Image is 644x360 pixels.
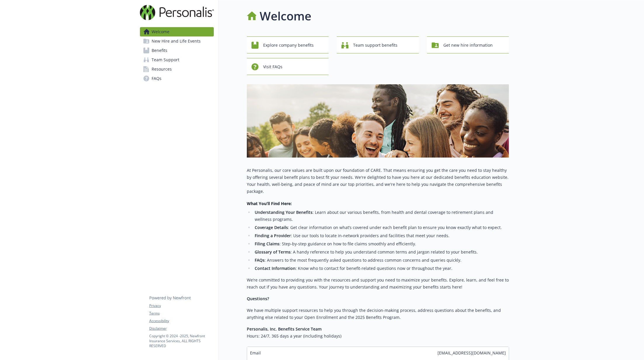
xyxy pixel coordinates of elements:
strong: Finding a Provider [255,233,291,238]
img: overview page banner [247,84,509,158]
strong: Coverage Details [255,225,288,230]
span: Team Support [152,55,179,64]
a: Team Support [140,55,214,64]
p: Copyright © 2024 - 2025 , Newfront Insurance Services, ALL RIGHTS RESERVED [149,333,213,348]
span: Welcome [152,27,169,36]
a: Terms [149,311,213,316]
span: Visit FAQs [263,61,282,72]
li: : Answers to the most frequently asked questions to address common concerns and queries quickly. [253,257,509,264]
strong: Filing Claims [255,241,280,247]
span: [EMAIL_ADDRESS][DOMAIN_NAME] [438,350,506,356]
a: Resources [140,64,214,74]
h6: Hours: 24/7, 365 days a year (including holidays)​ [247,333,509,340]
li: : Use our tools to locate in-network providers and facilities that meet your needs. [253,232,509,239]
button: Explore company benefits [247,36,329,53]
li: : Get clear information on what’s covered under each benefit plan to ensure you know exactly what... [253,224,509,231]
strong: FAQs [255,257,265,263]
a: Accessibility [149,318,213,324]
strong: Contact Information [255,265,296,271]
span: FAQs [152,74,162,83]
a: New Hire and Life Events [140,36,214,46]
strong: Glossary of Terms [255,249,291,255]
span: Explore company benefits [263,40,314,51]
a: Disclaimer [149,326,213,331]
a: Benefits [140,46,214,55]
p: At Personalis, our core values are built upon our foundation of CARE. That means ensuring you get... [247,167,509,195]
li: : A handy reference to help you understand common terms and jargon related to your benefits. [253,249,509,256]
p: We’re committed to providing you with the resources and support you need to maximize your benefit... [247,277,509,291]
li: : Step-by-step guidance on how to file claims smoothly and efficiently. [253,240,509,247]
button: Visit FAQs [247,58,329,75]
li: : Know who to contact for benefit-related questions now or throughout the year. [253,265,509,272]
strong: Questions? [247,296,269,301]
strong: Understanding Your Benefits [255,209,313,215]
a: Privacy [149,303,213,308]
p: We have multiple support resources to help you through the decision-making process, address quest... [247,307,509,321]
button: Team support benefits [337,36,419,53]
strong: What You’ll Find Here: [247,201,292,206]
span: Email [250,350,261,356]
button: Get new hire information [427,36,509,53]
span: Benefits [152,46,167,55]
span: Get new hire information [443,40,493,51]
span: New Hire and Life Events [152,36,201,46]
span: Team support benefits [353,40,397,51]
h1: Welcome [260,7,311,25]
a: FAQs [140,74,214,83]
strong: Personalis, Inc. Benefits Service Team [247,326,322,332]
a: Welcome [140,27,214,36]
span: Resources [152,64,172,74]
li: : Learn about our various benefits, from health and dental coverage to retirement plans and welln... [253,209,509,223]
